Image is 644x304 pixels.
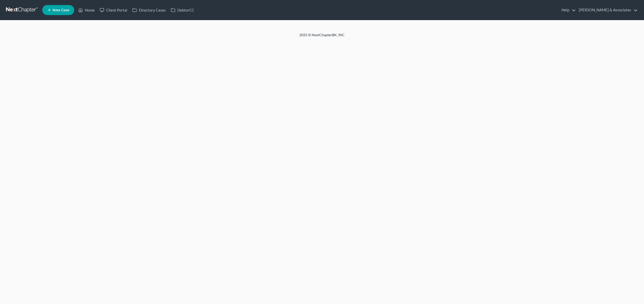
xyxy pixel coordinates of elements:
a: Directory Cases [130,6,168,15]
a: [PERSON_NAME] & Associates [576,6,638,15]
div: 2025 © NextChapterBK, INC [179,32,465,41]
a: Home [76,6,97,15]
a: Client Portal [97,6,130,15]
new-legal-case-button: New Case [42,5,74,15]
a: DebtorCC [168,6,197,15]
a: Help [559,6,576,15]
